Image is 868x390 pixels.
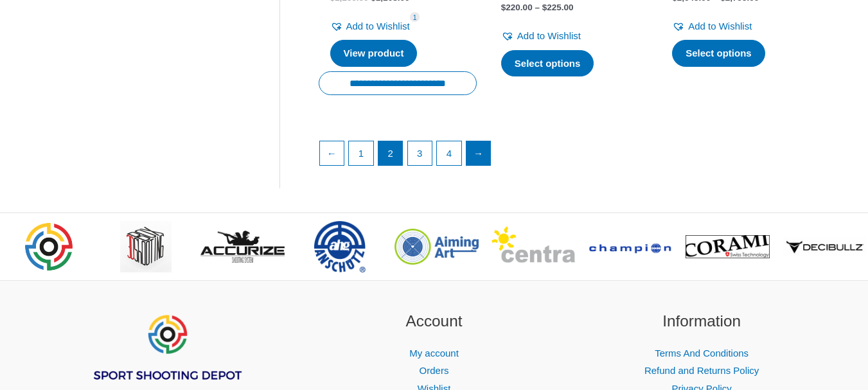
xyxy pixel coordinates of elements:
[584,310,820,333] h2: Information
[501,27,581,45] a: Add to Wishlist
[542,3,574,12] bdi: 225.00
[672,17,752,35] a: Add to Wishlist
[409,348,459,359] a: My account
[410,12,420,22] span: 1
[644,365,759,376] a: Refund and Returns Policy
[517,30,581,41] span: Add to Wishlist
[346,21,410,31] span: Add to Wishlist
[330,40,418,67] a: Read more about “Hammerli AP20 PRO”
[420,365,449,376] a: Orders
[316,310,552,333] h2: Account
[437,141,461,166] a: Page 4
[349,141,373,166] a: Page 1
[466,141,491,166] a: →
[501,3,533,12] bdi: 220.00
[408,141,432,166] a: Page 3
[330,17,410,35] a: Add to Wishlist
[378,141,403,166] span: Page 2
[501,3,506,12] span: $
[672,40,765,67] a: Select options for “P 8X”
[542,3,547,12] span: $
[535,3,540,12] span: –
[319,141,819,173] nav: Product Pagination
[320,141,344,166] a: ←
[688,21,752,31] span: Add to Wishlist
[501,50,594,77] a: Select options for “TEC-HRO Rapid, sight-elevation”
[655,348,748,359] a: Terms And Conditions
